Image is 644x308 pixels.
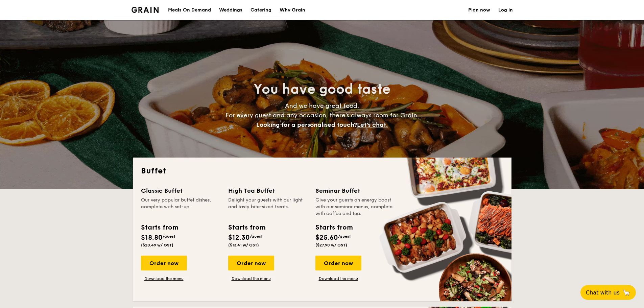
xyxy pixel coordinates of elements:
span: 🦙 [622,289,630,297]
div: Delight your guests with our light and tasty bite-sized treats. [228,197,307,217]
span: /guest [163,234,175,239]
div: Starts from [141,222,178,233]
div: High Tea Buffet [228,186,307,195]
span: And we have great food. For every guest and any occasion, there’s always room for Grain. [225,102,419,128]
img: Grain [132,7,159,13]
span: $25.60 [315,234,338,242]
a: Download the menu [315,276,361,281]
div: Seminar Buffet [315,186,395,195]
span: $18.80 [141,234,163,242]
span: ($13.41 w/ GST) [228,243,259,247]
div: Starts from [315,222,352,233]
div: Give your guests an energy boost with our seminar menus, complete with coffee and tea. [315,197,395,217]
span: ($27.90 w/ GST) [315,243,347,247]
span: $12.30 [228,234,250,242]
a: Download the menu [228,276,274,281]
div: Order now [228,256,274,270]
a: Download the menu [141,276,187,281]
span: Let's chat. [357,121,388,128]
span: /guest [338,234,351,239]
div: Our very popular buffet dishes, complete with set-up. [141,197,220,217]
div: Order now [315,256,361,270]
span: Looking for a personalised touch? [256,121,357,128]
button: Chat with us🦙 [580,285,636,300]
span: ($20.49 w/ GST) [141,243,173,247]
h2: Buffet [141,166,503,176]
a: Logotype [132,7,159,13]
div: Classic Buffet [141,186,220,195]
span: You have good taste [254,81,390,97]
div: Order now [141,256,187,270]
span: /guest [250,234,263,239]
div: Starts from [228,222,265,233]
span: Chat with us [586,289,620,296]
